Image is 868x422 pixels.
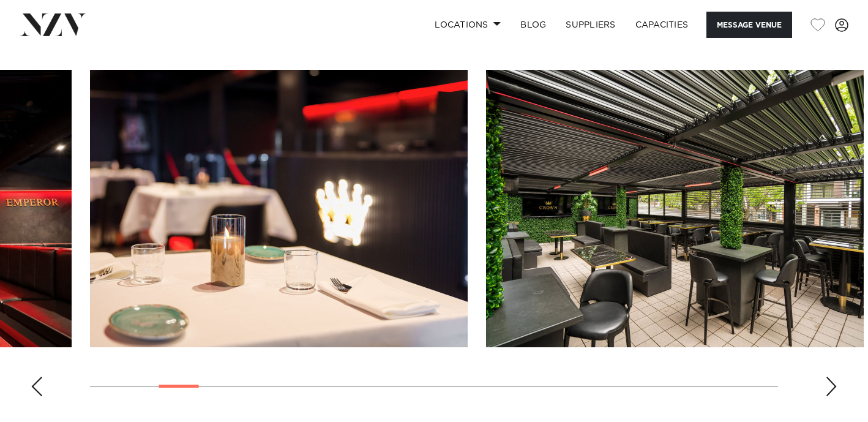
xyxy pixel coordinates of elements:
[706,12,792,38] button: Message Venue
[626,12,698,38] a: Capacities
[20,13,86,36] img: nzv-logo.png
[425,12,511,38] a: Locations
[511,12,556,38] a: BLOG
[556,12,625,38] a: SUPPLIERS
[486,70,864,347] swiper-slide: 5 / 30
[90,70,468,347] swiper-slide: 4 / 30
